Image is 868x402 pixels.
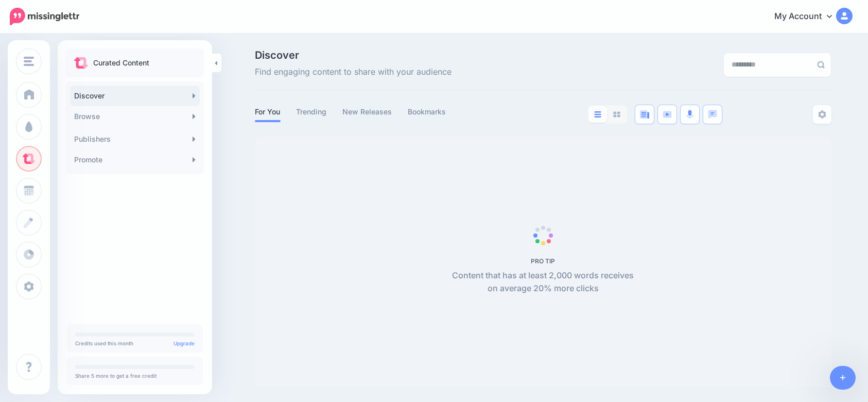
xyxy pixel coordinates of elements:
span: Discover [255,50,452,60]
a: Trending [296,106,327,118]
a: My Account [764,4,853,29]
img: list-blue.png [594,111,601,118]
a: New Releases [342,106,392,118]
img: video-blue.png [663,111,672,118]
img: settings-grey.png [818,110,826,119]
img: microphone.png [686,110,693,119]
img: grid-grey.png [613,111,620,118]
a: Promote [70,149,200,170]
img: Missinglettr [10,8,79,25]
a: Discover [70,86,200,106]
img: chat-square-blue.png [708,110,717,119]
img: search-grey-6.png [817,61,825,69]
a: Publishers [70,129,200,149]
p: Content that has at least 2,000 words receives on average 20% more clicks [446,269,639,296]
a: Bookmarks [408,106,446,118]
img: curate.png [74,57,88,69]
p: Curated Content [93,57,149,69]
a: Browse [70,106,200,127]
span: Find engaging content to share with your audience [255,65,452,79]
a: For You [255,106,281,118]
img: article-blue.png [640,110,649,119]
h5: PRO TIP [446,257,639,265]
img: menu.png [24,57,34,66]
